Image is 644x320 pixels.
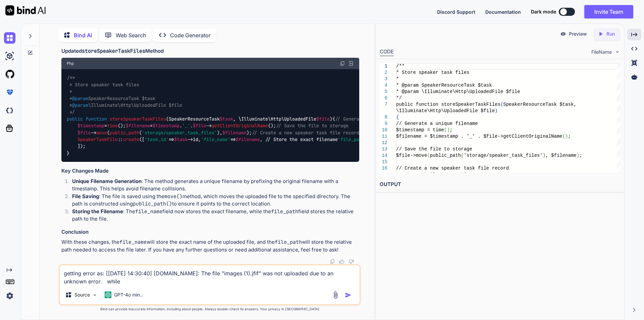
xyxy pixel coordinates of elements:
span: 'storage/speaker_task_files' [464,153,542,158]
span: SpeakerResourceTask , \Illuminate\Http\UploadedFile [169,116,330,122]
span: Dark mode [531,8,556,15]
p: Run [606,31,615,37]
img: dislike [348,259,354,264]
span: { [396,115,399,120]
div: 1 [380,63,387,70]
span: public_path [110,130,139,136]
span: $file [77,130,91,136]
img: chevron down [614,49,620,55]
img: copy [330,259,335,264]
span: ( ) [86,116,332,122]
img: attachment [332,291,339,299]
span: \Illuminate\Http\UploadedFile $file [396,108,495,113]
span: public_path [430,153,461,158]
h2: OUTPUT [376,177,624,192]
span: 'storage/speaker_task_files' [142,130,217,136]
code: file_name [119,239,147,245]
div: 12 [380,140,387,146]
span: ( [562,134,565,139]
img: Pick Models [92,292,98,298]
span: $file->move [396,153,427,158]
span: Documentation [485,9,521,15]
span: ( [444,127,446,133]
div: 8 [380,114,387,121]
span: , $filename [545,153,576,158]
span: /** * Store speaker task files * * SpeakerResourceTask $task * \Illuminate\Http\UploadedFile $fil... [67,75,182,115]
span: Discord Support [437,9,475,15]
div: 16 [380,165,387,172]
img: settings [4,290,15,302]
p: : The field now stores the exact filename, while the field stores the relative path to the file. [72,208,359,223]
div: 17 [380,172,387,178]
img: githubLight [4,68,15,80]
p: Preview [569,31,587,37]
span: ) [447,127,449,133]
span: 'task_id' [145,136,169,142]
code: file_path [275,239,302,245]
img: preview [560,31,566,37]
span: * Store speaker task files [396,70,469,75]
span: $timestamp [153,123,179,129]
span: tOriginalName [526,134,562,139]
span: time [107,123,118,129]
span: @param [72,102,88,108]
div: 14 [380,152,387,159]
div: 5 [380,89,387,95]
code: public_path() [133,200,172,207]
strong: Storing the Filename [72,208,123,215]
div: 15 [380,159,387,165]
span: ( [500,102,503,107]
span: public function storeSpeakerTaskFiles [396,102,500,107]
span: ) [543,153,545,158]
p: Source [74,291,90,298]
button: Invite Team [584,5,633,18]
span: move [96,130,107,136]
img: premium [4,87,15,98]
p: : The file is saved using the method, which moves the uploaded file to the specified directory. T... [72,193,359,208]
span: ; [568,134,571,139]
button: Discord Support [437,8,475,15]
div: CODE [380,48,394,56]
img: ai-studio [4,50,15,62]
span: 'file_path' [338,136,367,142]
span: * @param \Illuminate\Http\UploadedFile $file [396,89,520,94]
span: FileName [591,49,612,55]
span: // Save the file to storage [396,146,472,152]
div: 6 [380,95,387,101]
strong: File Saving [72,193,99,199]
span: SpeakerResourceTask $task, [503,102,576,107]
span: ( [427,153,430,158]
span: function [86,116,107,122]
span: $filename [236,136,260,142]
span: ) [565,134,568,139]
h3: Updated Method [61,47,359,55]
span: ( [461,153,464,158]
p: Code Generator [170,31,211,39]
span: * @param SpeakerResourceTask $task [396,83,492,88]
code: file_name [135,208,162,215]
span: // Save the file to storage [276,123,348,129]
img: like [339,259,344,264]
div: 11 [380,133,387,140]
span: $filename [222,130,247,136]
img: icon [345,292,352,299]
p: Bind AI [74,31,92,39]
span: create [123,136,139,142]
span: $filename [126,123,150,129]
p: GPT-4o min.. [114,291,143,298]
code: file_path [271,208,298,215]
span: $timestamp [77,123,104,129]
span: ; [579,153,582,158]
img: chat [4,32,15,44]
div: 9 [380,121,387,127]
h3: Key Changes Made [61,167,359,175]
div: 2 [380,70,387,76]
div: 3 [380,76,387,82]
span: $timestamp = time [396,127,444,133]
span: $filename = $timestamp . '_' . $file->getClien [396,134,526,139]
button: Documentation [485,8,521,15]
span: ; [449,127,452,133]
p: Bind can provide inaccurate information, including about people. Always double-check its answers.... [59,307,361,312]
img: copy [340,61,345,66]
span: $task [174,136,187,142]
